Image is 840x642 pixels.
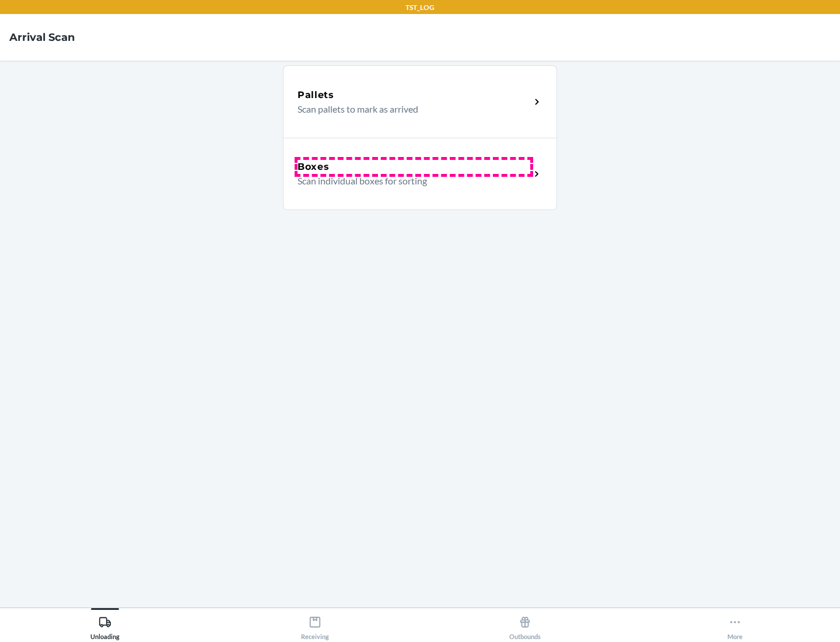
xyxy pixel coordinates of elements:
[297,102,521,116] p: Scan pallets to mark as arrived
[210,608,420,640] button: Receiving
[630,608,840,640] button: More
[9,30,75,45] h4: Arrival Scan
[509,611,541,640] div: Outbounds
[283,65,557,138] a: PalletsScan pallets to mark as arrived
[297,88,334,102] h5: Pallets
[297,174,521,188] p: Scan individual boxes for sorting
[301,611,329,640] div: Receiving
[405,2,435,13] p: TST_LOG
[727,611,743,640] div: More
[420,608,630,640] button: Outbounds
[297,160,330,174] h5: Boxes
[283,138,557,210] a: BoxesScan individual boxes for sorting
[90,611,120,640] div: Unloading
